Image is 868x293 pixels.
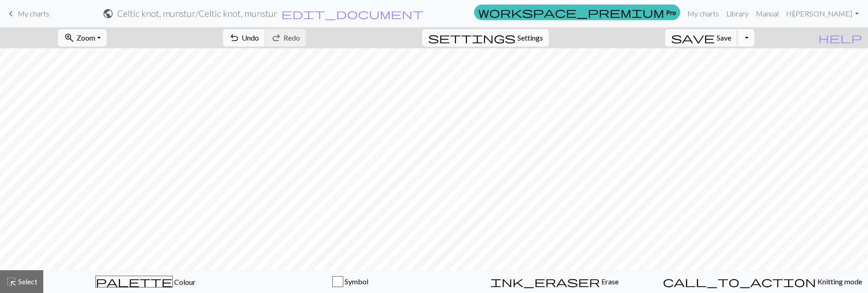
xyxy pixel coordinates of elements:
a: My charts [5,6,49,21]
span: Settings [517,32,543,43]
span: Select [17,277,37,286]
button: SettingsSettings [422,29,549,46]
i: Settings [428,32,516,43]
span: help [818,31,862,44]
span: settings [428,31,516,44]
span: zoom_in [64,31,75,44]
a: Library [723,5,752,23]
h2: Celtic knot, munstur / Celtic knot, munstur [117,8,277,19]
span: Symbol [343,277,368,286]
a: My charts [684,5,723,23]
span: edit_document [281,7,424,20]
span: Undo [242,33,259,42]
button: Undo [223,29,265,46]
span: ink_eraser [491,275,600,288]
span: Save [717,33,731,42]
span: save [671,31,715,44]
span: workspace_premium [478,6,664,19]
a: Manual [752,5,782,23]
button: Symbol [248,270,453,293]
button: Zoom [58,29,107,46]
span: Erase [600,277,619,286]
span: undo [229,31,240,44]
button: Save [665,29,738,46]
span: call_to_action [663,275,816,288]
a: Hi[PERSON_NAME] [782,5,863,23]
a: Pro [474,5,680,20]
span: Colour [173,278,196,286]
span: My charts [18,9,49,18]
span: public [103,7,114,20]
span: Knitting mode [816,277,862,286]
button: Erase [452,270,657,293]
span: palette [96,275,172,288]
button: Knitting mode [657,270,868,293]
span: keyboard_arrow_left [5,7,16,20]
span: highlight_alt [6,275,17,288]
button: Colour [43,270,248,293]
span: Zoom [77,33,95,42]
